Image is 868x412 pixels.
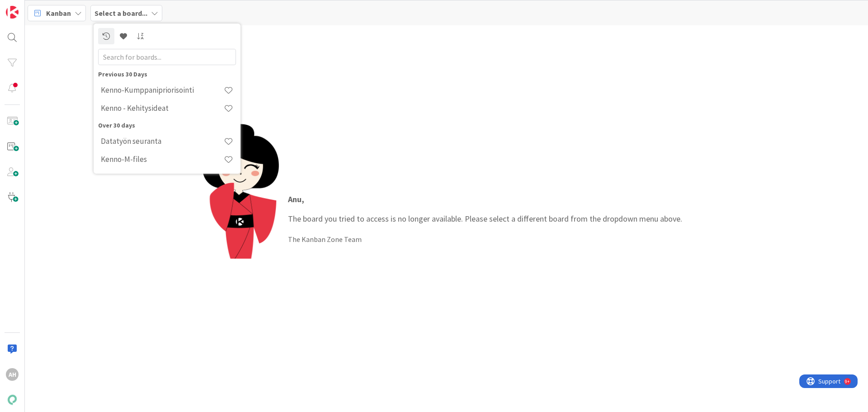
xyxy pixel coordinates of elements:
[98,121,236,130] div: Over 30 days
[46,4,50,11] div: 9+
[94,9,147,18] b: Select a board...
[46,8,71,19] span: Kanban
[288,194,304,204] strong: Anu ,
[101,85,224,95] h4: Kenno-Kumppanipriorisointi
[288,234,682,245] div: The Kanban Zone Team
[101,155,224,164] h4: Kenno-M-files
[6,368,19,381] div: AH
[288,193,682,225] p: The board you tried to access is no longer available. Please select a different board from the dr...
[6,6,19,19] img: Visit kanbanzone.com
[19,1,41,12] span: Support
[101,104,224,113] h4: Kenno - Kehitysideat
[101,137,224,146] h4: Datatyön seuranta
[6,393,19,406] img: avatar
[98,49,236,65] input: Search for boards...
[98,70,236,79] div: Previous 30 Days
